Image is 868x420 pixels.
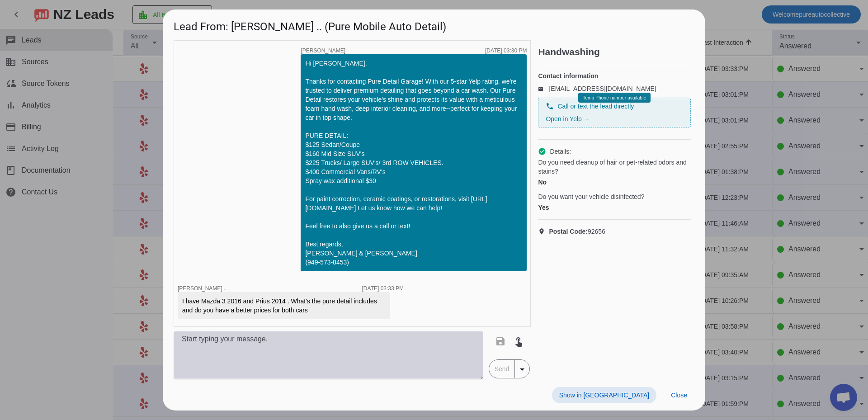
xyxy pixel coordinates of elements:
mat-icon: phone [546,102,554,110]
h4: Contact information [538,71,691,80]
mat-icon: location_on [538,228,549,235]
span: [PERSON_NAME] .. [178,285,227,292]
span: Do you want your vehicle disinfected? [538,192,644,201]
div: Hi [PERSON_NAME], Thanks for contacting Pure Detail Garage! With our 5-star Yelp rating, we're tr... [305,59,522,267]
span: Temp Phone number available [583,95,646,100]
span: [PERSON_NAME] [301,48,345,53]
mat-icon: email [538,86,549,91]
span: Call or text the lead directly [557,102,634,111]
button: Close [664,387,694,403]
span: Show in [GEOGRAPHIC_DATA] [559,392,649,399]
span: Close [671,392,687,399]
span: Details: [550,147,571,156]
div: I have Mazda 3 2016 and Prius 2014 . What's the pure detail includes and do you have a better pri... [182,297,386,315]
span: 92656 [549,227,605,236]
span: Do you need cleanup of hair or pet-related odors and stains? [538,158,691,176]
a: Open in Yelp → [546,115,590,123]
h1: Lead From: [PERSON_NAME] .. (Pure Mobile Auto Detail) [163,9,705,40]
mat-icon: touch_app [513,336,524,347]
h2: Handwashing [538,47,694,57]
div: [DATE] 03:33:PM [362,286,404,291]
div: No [538,178,691,187]
a: [EMAIL_ADDRESS][DOMAIN_NAME] [549,85,656,92]
mat-icon: check_circle [538,147,546,156]
button: Show in [GEOGRAPHIC_DATA] [552,387,656,403]
div: [DATE] 03:30:PM [485,48,527,53]
mat-icon: arrow_drop_down [517,364,528,375]
div: Yes [538,203,691,212]
strong: Postal Code: [549,228,588,235]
